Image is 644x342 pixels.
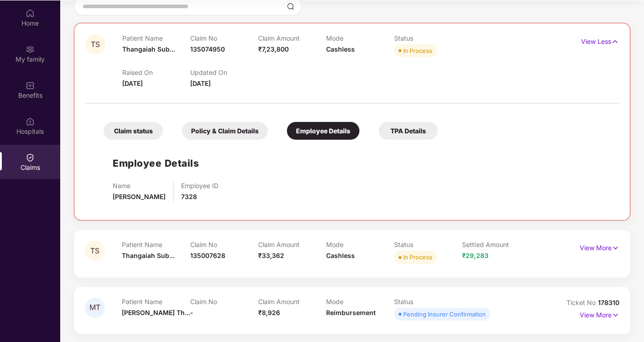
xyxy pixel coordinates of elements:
img: svg+xml;base64,PHN2ZyB4bWxucz0iaHR0cDovL3d3dy53My5vcmcvMjAwMC9zdmciIHdpZHRoPSIxNyIgaGVpZ2h0PSIxNy... [611,37,619,47]
p: Claim Amount [258,241,326,248]
span: Cashless [326,45,355,53]
p: Status [394,34,462,42]
p: Raised On [122,68,190,76]
span: 135074950 [190,45,225,53]
p: Claim Amount [258,298,326,305]
p: Patient Name [122,241,190,248]
p: View Less [581,34,619,47]
img: svg+xml;base64,PHN2ZyBpZD0iSG9zcGl0YWxzIiB4bWxucz0iaHR0cDovL3d3dy53My5vcmcvMjAwMC9zdmciIHdpZHRoPS... [26,117,35,126]
span: ₹33,362 [258,252,284,259]
img: svg+xml;base64,PHN2ZyB4bWxucz0iaHR0cDovL3d3dy53My5vcmcvMjAwMC9zdmciIHdpZHRoPSIxNyIgaGVpZ2h0PSIxNy... [612,243,619,253]
span: [DATE] [190,79,211,87]
p: Employee ID [181,182,218,189]
h1: Employee Details [113,156,199,171]
p: Mode [326,34,394,42]
p: Mode [326,298,394,305]
span: MT [89,304,100,311]
span: ₹29,283 [462,252,488,259]
span: TS [90,247,99,255]
p: Claim No [190,34,258,42]
span: ₹8,926 [258,309,280,316]
span: Ticket No [566,299,598,306]
p: View More [580,241,619,253]
span: 178310 [598,299,619,306]
img: svg+xml;base64,PHN2ZyBpZD0iQ2xhaW0iIHhtbG5zPSJodHRwOi8vd3d3LnczLm9yZy8yMDAwL3N2ZyIgd2lkdGg9IjIwIi... [26,153,35,162]
p: Patient Name [122,298,190,305]
span: Thangaiah Sub... [122,252,175,259]
span: [DATE] [122,79,143,87]
div: Policy & Claim Details [182,122,268,140]
p: Status [394,298,462,305]
span: Thangaiah Sub... [122,45,175,53]
p: Claim Amount [258,34,326,42]
div: Employee Details [287,122,359,140]
div: TPA Details [379,122,438,140]
span: TS [91,41,100,48]
img: svg+xml;base64,PHN2ZyBpZD0iQmVuZWZpdHMiIHhtbG5zPSJodHRwOi8vd3d3LnczLm9yZy8yMDAwL3N2ZyIgd2lkdGg9Ij... [26,81,35,90]
p: Name [113,182,166,189]
p: Status [394,241,462,248]
span: [PERSON_NAME] Th... [122,309,190,316]
span: [PERSON_NAME] [113,193,166,200]
span: Cashless [326,252,355,259]
img: svg+xml;base64,PHN2ZyBpZD0iSG9tZSIgeG1sbnM9Imh0dHA6Ly93d3cudzMub3JnLzIwMDAvc3ZnIiB3aWR0aD0iMjAiIG... [26,9,35,18]
div: In Process [403,46,432,55]
p: Claim No [190,241,258,248]
p: Claim No [190,298,258,305]
div: Pending Insurer Confirmation [403,310,486,319]
img: svg+xml;base64,PHN2ZyB4bWxucz0iaHR0cDovL3d3dy53My5vcmcvMjAwMC9zdmciIHdpZHRoPSIxNyIgaGVpZ2h0PSIxNy... [612,310,619,320]
p: Patient Name [122,34,190,42]
p: Updated On [190,68,258,76]
p: Mode [326,241,394,248]
span: ₹7,23,800 [258,45,289,53]
span: 7328 [181,193,197,200]
div: In Process [403,253,432,262]
img: svg+xml;base64,PHN2ZyBpZD0iU2VhcmNoLTMyeDMyIiB4bWxucz0iaHR0cDovL3d3dy53My5vcmcvMjAwMC9zdmciIHdpZH... [287,3,294,10]
div: Claim status [104,122,163,140]
p: Settled Amount [462,241,530,248]
p: View More [580,308,619,320]
span: Reimbursement [326,309,376,316]
span: 135007628 [190,252,225,259]
span: - [190,309,193,316]
img: svg+xml;base64,PHN2ZyB3aWR0aD0iMjAiIGhlaWdodD0iMjAiIHZpZXdCb3g9IjAgMCAyMCAyMCIgZmlsbD0ibm9uZSIgeG... [26,45,35,54]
